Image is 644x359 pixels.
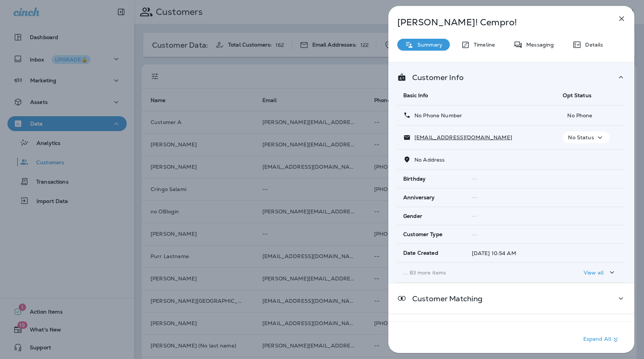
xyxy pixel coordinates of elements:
[583,335,620,344] p: Expand All
[470,42,495,48] p: Timeline
[472,194,477,201] span: --
[472,250,516,257] span: [DATE] 10:54 AM
[403,92,428,99] span: Basic Info
[580,333,623,346] button: Expand All
[563,92,591,99] span: Opt Status
[406,74,464,80] p: Customer Info
[472,231,477,238] span: --
[397,17,601,28] p: [PERSON_NAME]! Cempro!
[523,42,554,48] p: Messaging
[581,42,603,48] p: Details
[581,266,619,279] button: View all
[584,270,604,276] p: View all
[411,157,445,163] p: No Address
[403,270,551,276] p: ... 83 more items
[403,231,442,238] span: Customer Type
[414,42,442,48] p: Summary
[411,134,512,140] p: [EMAIL_ADDRESS][DOMAIN_NAME]
[411,112,462,118] p: No Phone Number
[563,112,619,118] p: No Phone
[568,134,594,140] p: No Status
[472,175,477,182] span: --
[563,131,609,143] button: No Status
[403,194,435,201] span: Anniversary
[403,250,438,256] span: Date Created
[403,176,426,182] span: Birthday
[403,213,422,219] span: Gender
[406,296,483,302] p: Customer Matching
[472,213,477,219] span: --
